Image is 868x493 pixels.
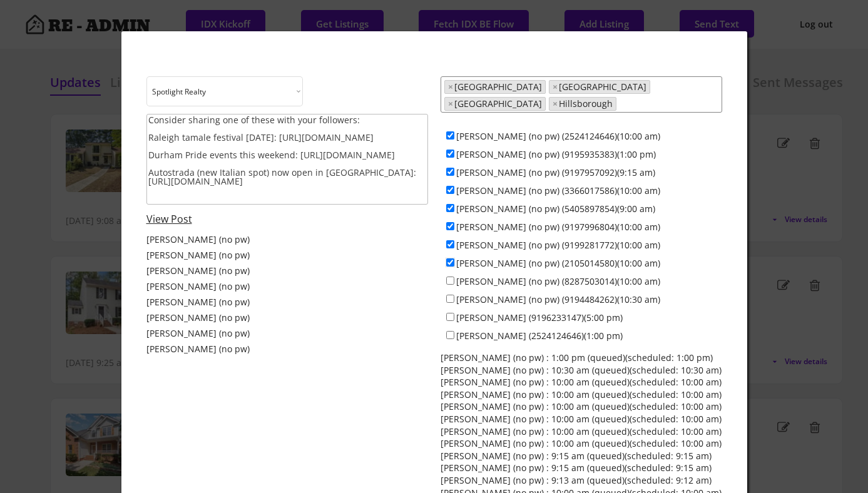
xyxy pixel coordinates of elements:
label: [PERSON_NAME] (no pw) (9197957092)(9:15 am) [456,166,655,178]
label: [PERSON_NAME] (no pw) (9199281772)(10:00 am) [456,239,660,251]
label: [PERSON_NAME] (no pw) (5405897854)(9:00 am) [456,203,655,215]
label: [PERSON_NAME] (no pw) (9195935383)(1:00 pm) [456,148,656,160]
div: [PERSON_NAME] (no pw) : 9:15 am (queued)(scheduled: 9:15 am) [441,450,712,462]
div: [PERSON_NAME] (no pw) [146,327,250,340]
div: [PERSON_NAME] (no pw) [146,265,250,277]
div: [PERSON_NAME] (no pw) : 10:00 am (queued)(scheduled: 10:00 am) [441,376,722,389]
div: [PERSON_NAME] (no pw) : 10:00 am (queued)(scheduled: 10:00 am) [441,437,722,450]
div: [PERSON_NAME] (no pw) [146,312,250,324]
label: [PERSON_NAME] (no pw) (8287503014)(10:00 am) [456,275,660,287]
div: [PERSON_NAME] (no pw) [146,296,250,308]
label: [PERSON_NAME] (no pw) (2105014580)(10:00 am) [456,257,660,269]
div: [PERSON_NAME] (no pw) [146,249,250,262]
div: [PERSON_NAME] (no pw) : 10:00 am (queued)(scheduled: 10:00 am) [441,413,722,425]
div: [PERSON_NAME] (no pw) : 10:00 am (queued)(scheduled: 10:00 am) [441,400,722,413]
div: [PERSON_NAME] (no pw) [146,280,250,293]
li: Raleigh [444,80,546,94]
li: Durham [549,80,650,94]
div: [PERSON_NAME] (no pw) : 10:30 am (queued)(scheduled: 10:30 am) [441,364,722,377]
li: Chapel Hill [444,97,546,111]
div: [PERSON_NAME] (no pw) : 1:00 pm (queued)(scheduled: 1:00 pm) [441,352,713,364]
a: View Post [146,212,192,226]
span: × [553,83,558,91]
label: [PERSON_NAME] (9196233147)(5:00 pm) [456,312,623,323]
label: [PERSON_NAME] (no pw) (9194484262)(10:30 am) [456,293,660,305]
div: [PERSON_NAME] (no pw) : 10:00 am (queued)(scheduled: 10:00 am) [441,425,722,438]
label: [PERSON_NAME] (no pw) (2524124646)(10:00 am) [456,130,660,142]
div: [PERSON_NAME] (no pw) : 9:15 am (queued)(scheduled: 9:15 am) [441,462,712,474]
label: [PERSON_NAME] (no pw) (3366017586)(10:00 am) [456,185,660,196]
span: × [448,99,453,108]
span: × [448,83,453,91]
div: [PERSON_NAME] (no pw) : 10:00 am (queued)(scheduled: 10:00 am) [441,389,722,401]
li: Hillsborough [549,97,616,111]
label: [PERSON_NAME] (2524124646)(1:00 pm) [456,330,623,342]
label: [PERSON_NAME] (no pw) (9197996804)(10:00 am) [456,221,660,233]
div: [PERSON_NAME] (no pw) [146,233,250,246]
span: × [553,99,558,108]
div: [PERSON_NAME] (no pw) : 9:13 am (queued)(scheduled: 9:12 am) [441,474,712,487]
div: [PERSON_NAME] (no pw) [146,343,250,355]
